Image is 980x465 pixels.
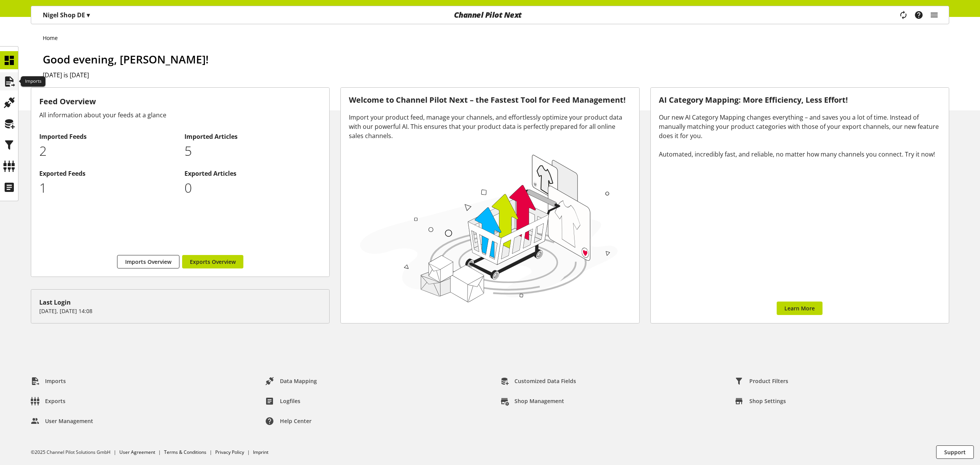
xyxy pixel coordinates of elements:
[43,10,90,20] p: Nigel Shop DE
[349,96,631,105] h3: Welcome to Channel Pilot Next – the Fastest Tool for Feed Management!
[280,417,312,425] span: Help center
[87,11,90,19] span: ▾
[659,96,941,105] h3: AI Category Mapping: More Efficiency, Less Effort!
[749,397,786,405] span: Shop Settings
[729,394,792,408] a: Shop Settings
[25,414,99,428] a: User Management
[514,377,576,385] span: Customized Data Fields
[260,414,318,428] a: Help center
[39,169,176,178] h2: Exported Feeds
[184,178,322,198] p: 0
[43,70,949,80] h2: [DATE] is [DATE]
[119,449,155,455] a: User Agreement
[494,374,582,388] a: Customized Data Fields
[39,110,321,120] div: All information about your feeds at a glance
[31,449,119,456] li: ©2025 Channel Pilot Solutions GmbH
[260,374,323,388] a: Data Mapping
[164,449,206,455] a: Terms & Conditions
[260,394,307,408] a: Logfiles
[31,6,949,24] nav: main navigation
[39,178,176,198] p: 1
[39,298,321,307] div: Last Login
[349,113,631,140] div: Import your product feed, manage your channels, and effortlessly optimize your product data with ...
[280,397,300,405] span: Logfiles
[117,255,179,268] a: Imports Overview
[215,449,244,455] a: Privacy Policy
[45,377,66,385] span: Imports
[184,141,322,161] p: 5
[39,141,176,161] p: 2
[944,448,966,456] span: Support
[25,394,72,408] a: Exports
[514,397,564,405] span: Shop Management
[777,302,823,315] a: Learn More
[45,397,65,405] span: Exports
[39,307,321,315] p: [DATE], [DATE] 14:08
[494,394,570,408] a: Shop Management
[190,258,236,266] span: Exports Overview
[357,150,621,305] img: 78e1b9dcff1e8392d83655fcfc870417.svg
[39,132,176,141] h2: Imported Feeds
[659,113,941,159] div: Our new AI Category Mapping changes everything – and saves you a lot of time. Instead of manually...
[936,445,974,459] button: Support
[39,96,321,107] h3: Feed Overview
[45,417,93,425] span: User Management
[43,52,209,67] span: Good evening, [PERSON_NAME]!
[749,377,788,385] span: Product Filters
[25,374,72,388] a: Imports
[280,377,317,385] span: Data Mapping
[184,132,322,141] h2: Imported Articles
[182,255,243,268] a: Exports Overview
[21,76,45,87] div: Imports
[729,374,794,388] a: Product Filters
[784,304,815,312] span: Learn More
[184,169,322,178] h2: Exported Articles
[253,449,268,455] a: Imprint
[125,258,171,266] span: Imports Overview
